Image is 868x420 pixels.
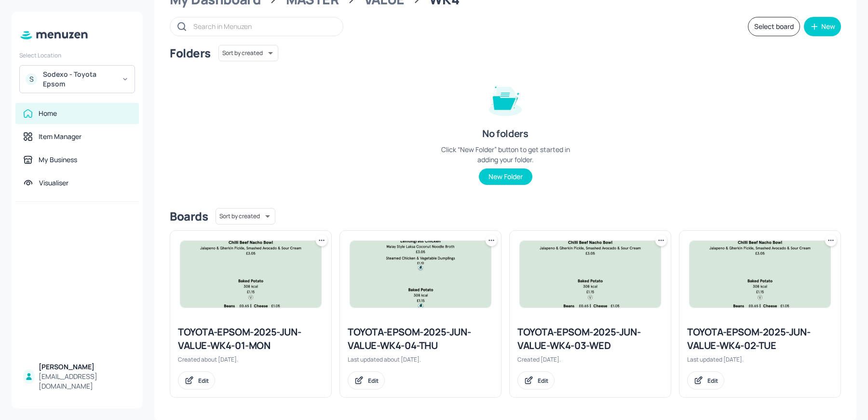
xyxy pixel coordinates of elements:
div: Created about [DATE]. [178,355,324,364]
div: TOYOTA-EPSOM-2025-JUN-VALUE-WK4-01-MON [178,325,324,352]
div: TOYOTA-EPSOM-2025-JUN-VALUE-WK4-02-TUE [687,325,833,352]
div: Visualiser [39,178,68,188]
div: Item Manager [39,132,81,141]
button: New Folder [479,168,532,185]
div: [PERSON_NAME] [39,362,131,372]
div: No folders [482,127,528,140]
div: Select Location [19,51,135,59]
div: TOYOTA-EPSOM-2025-JUN-VALUE-WK4-03-WED [517,325,663,352]
div: Sort by created [218,43,278,63]
div: TOYOTA-EPSOM-2025-JUN-VALUE-WK4-04-THU [348,325,493,352]
div: Edit [368,377,379,385]
div: Edit [198,377,209,385]
div: Edit [707,377,718,385]
img: folder-empty [481,75,529,123]
img: 2025-08-07-1754559255683v38b2jpzovf.jpeg [350,241,491,308]
img: 2025-07-08-17519726845261q92n1vkjvz.jpeg [180,241,321,308]
div: Edit [538,377,548,385]
div: My Business [39,155,77,165]
button: Select board [748,17,800,36]
div: Last updated about [DATE]. [348,355,493,364]
button: New [804,17,841,36]
div: Folders [170,45,211,61]
img: 2025-07-08-17519726845261q92n1vkjvz.jpeg [520,241,661,308]
div: [EMAIL_ADDRESS][DOMAIN_NAME] [39,372,131,391]
img: 2025-07-08-17519726845261q92n1vkjvz.jpeg [690,241,830,308]
div: Boards [170,209,208,224]
div: Home [39,109,57,118]
div: S [26,73,37,85]
div: Sort by created [216,207,275,226]
div: New [821,23,835,30]
div: Click “New Folder” button to get started in adding your folder. [433,144,578,165]
div: Sodexo - Toyota Epsom [43,70,116,89]
div: Created [DATE]. [517,355,663,364]
div: Last updated [DATE]. [687,355,833,364]
input: Search in Menuzen [193,19,333,33]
